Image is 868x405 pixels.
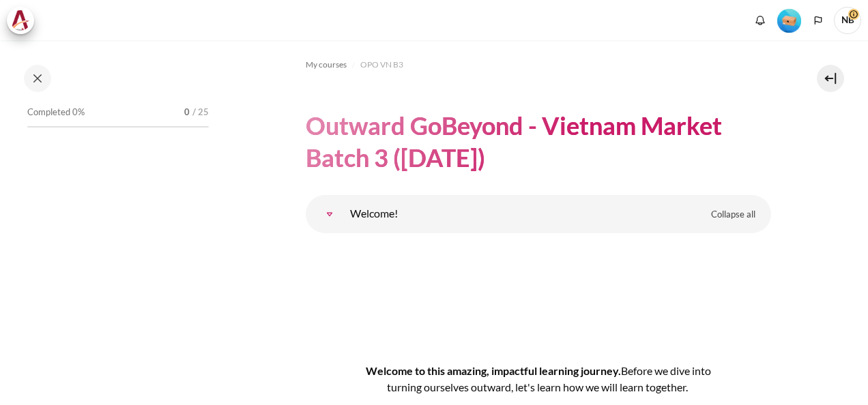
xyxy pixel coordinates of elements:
[184,106,190,119] span: 0
[360,59,403,71] span: OPO VN B3
[777,7,801,33] div: Level #1
[11,10,30,31] img: Architeck
[349,363,727,395] h4: Welcome to this amazing, impactful learning journey.
[27,106,85,119] span: Completed 0%
[772,7,807,33] a: Level #1
[701,203,766,226] a: Collapse all
[750,10,770,31] div: Show notification window with no new notifications
[316,200,343,228] a: Welcome!
[621,364,628,377] span: B
[306,54,771,76] nav: Navigation bar
[306,57,347,73] a: My courses
[777,9,801,33] img: Level #1
[192,106,209,119] span: / 25
[808,10,828,31] button: Languages
[711,208,755,222] span: Collapse all
[306,59,347,71] span: My courses
[306,110,771,174] h1: Outward GoBeyond - Vietnam Market Batch 3 ([DATE])
[360,57,403,73] a: OPO VN B3
[7,7,41,34] a: Architeck Architeck
[834,7,861,34] a: User menu
[834,7,861,34] span: NB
